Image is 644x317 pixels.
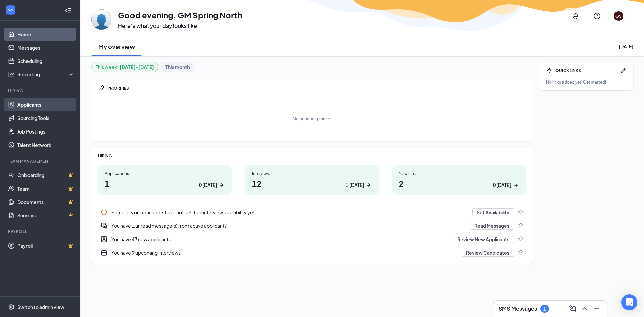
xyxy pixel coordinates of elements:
[98,153,526,159] div: HIRING
[17,41,75,54] a: Messages
[101,222,107,229] svg: DoubleChatActive
[8,88,73,94] div: Hiring
[581,305,589,313] svg: ChevronUp
[17,239,75,252] a: PayrollCrown
[543,306,546,312] div: 1
[98,219,526,232] a: DoubleChatActiveYou have 1 unread message(s) from active applicantsRead MessagesPin
[218,182,225,189] svg: ArrowRight
[619,43,633,50] div: [DATE]
[621,294,637,310] div: Open Intercom Messenger
[399,171,519,176] div: New hires
[472,208,514,216] button: Set Availability
[98,246,526,259] div: You have 9 upcoming interviews
[101,209,107,216] svg: Info
[572,12,580,20] svg: Notifications
[517,222,523,229] svg: Pin
[517,236,523,243] svg: Pin
[165,63,190,71] b: This month
[111,236,449,243] div: You have 43 new applicants
[17,28,75,41] a: Home
[98,206,526,219] a: InfoSome of your managers have not set their interview availability yetSet AvailabilityPin
[365,182,372,189] svg: ArrowRight
[107,85,526,91] div: PRIORITIES
[8,71,15,78] svg: Analysis
[517,209,523,216] svg: Pin
[546,67,553,74] svg: Bolt
[392,165,526,195] a: New hires20 [DATE]ArrowRight
[593,305,601,313] svg: Minimize
[17,168,75,182] a: OnboardingCrown
[111,209,468,216] div: Some of your managers have not set their interview availability yet
[579,303,589,314] button: ChevronUp
[17,195,75,209] a: DocumentsCrown
[17,304,64,310] div: Switch to admin view
[96,63,154,71] div: This week :
[615,13,622,19] div: GS
[111,249,458,256] div: You have 9 upcoming interviews
[17,209,75,222] a: SurveysCrown
[8,304,15,310] svg: Settings
[620,67,627,74] svg: Pen
[65,7,71,14] svg: Collapse
[453,235,514,243] button: Review New Applicants
[499,305,537,312] h3: SMS Messages
[8,158,73,164] div: Team Management
[98,206,526,219] div: Some of your managers have not set their interview availability yet
[462,249,514,257] button: Review Candidates
[98,219,526,232] div: You have 1 unread message(s) from active applicants
[199,181,217,189] div: 0 [DATE]
[17,71,75,78] div: Reporting
[546,79,627,85] div: No links added yet. Get started!
[101,249,107,256] svg: CalendarNew
[252,178,372,189] h1: 12
[567,303,577,314] button: ComposeMessage
[7,7,14,13] svg: WorkstreamLogo
[293,116,331,122] div: No priorities pinned.
[98,246,526,259] a: CalendarNewYou have 9 upcoming interviewsReview CandidatesPin
[493,181,511,189] div: 0 [DATE]
[105,171,225,176] div: Applications
[17,98,75,111] a: Applicants
[17,111,75,125] a: Sourcing Tools
[98,42,135,51] h2: My overview
[91,9,111,30] img: GM Spring North
[120,63,154,71] b: [DATE] - [DATE]
[470,222,514,230] button: Read Messages
[346,181,364,189] div: 1 [DATE]
[17,182,75,195] a: TeamCrown
[513,182,519,189] svg: ArrowRight
[98,232,526,246] a: UserEntityYou have 43 new applicantsReview New ApplicantsPin
[17,125,75,138] a: Job Postings
[101,236,107,243] svg: UserEntity
[111,222,466,229] div: You have 1 unread message(s) from active applicants
[118,9,242,21] h1: Good evening, GM Spring North
[98,232,526,246] div: You have 43 new applicants
[118,22,242,30] h3: Here’s what your day looks like
[252,171,372,176] div: Interviews
[98,165,232,195] a: Applications10 [DATE]ArrowRight
[593,12,601,20] svg: QuestionInfo
[17,138,75,152] a: Talent Network
[105,178,225,189] h1: 1
[17,54,75,68] a: Scheduling
[555,68,617,73] div: QUICK LINKS
[8,229,73,234] div: Payroll
[245,165,379,195] a: Interviews121 [DATE]ArrowRight
[98,85,105,91] svg: Pin
[569,305,577,313] svg: ComposeMessage
[399,178,519,189] h1: 2
[591,303,601,314] button: Minimize
[517,249,523,256] svg: Pin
